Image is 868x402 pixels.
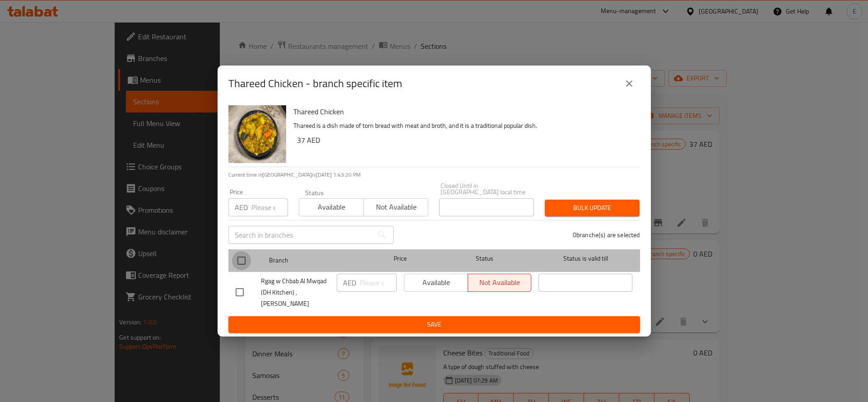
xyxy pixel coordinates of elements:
span: Bulk update [552,202,632,214]
span: Status [437,253,531,264]
span: Rgag w Chbab Al Mwqad (DH Kitchen) , [PERSON_NAME] [261,276,330,309]
h6: 37 AED [297,134,633,146]
p: AED [343,277,356,288]
p: Current time in [GEOGRAPHIC_DATA] is [DATE] 1:43:20 PM [228,171,640,179]
input: Search in branches [228,226,373,244]
span: Available [303,201,360,214]
span: Save [236,319,633,330]
button: Available [299,198,364,216]
button: Not available [363,198,428,216]
span: Not available [367,201,425,214]
p: 0 branche(s) are selected [573,230,640,239]
input: Please enter price [251,198,288,216]
h6: Thareed Chicken [293,105,633,118]
p: Thareed is a dish made of torn bread with meat and broth, and it is a traditional popular dish. [293,120,633,131]
button: Save [228,316,640,333]
span: Status is valid till [538,253,632,264]
p: AED [235,202,248,213]
span: Branch [269,255,363,266]
img: Thareed Chicken [228,105,286,163]
button: Bulk update [545,200,640,216]
input: Please enter price [360,274,397,292]
span: Price [370,253,430,264]
h2: Thareed Chicken - branch specific item [228,76,402,91]
button: close [618,73,640,94]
